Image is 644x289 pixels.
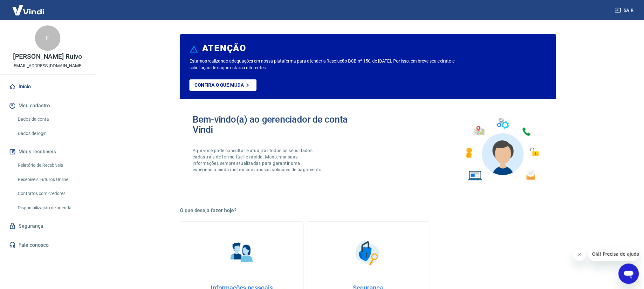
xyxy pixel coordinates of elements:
[352,237,384,269] img: Segurança
[15,127,87,140] a: Dados de login
[8,0,49,20] img: Vindi
[189,79,257,91] a: Confira o que muda
[613,4,636,16] button: Sair
[202,45,246,51] h6: ATENÇÃO
[573,248,586,261] iframe: Fechar mensagem
[8,238,87,252] a: Fale conosco
[13,53,82,60] p: [PERSON_NAME] Ruivo
[195,82,244,88] p: Confira o que muda
[15,159,87,172] a: Relatório de Recebíveis
[460,114,544,185] img: Imagem de um avatar masculino com diversos icones exemplificando as funcionalidades do gerenciado...
[226,237,258,269] img: Informações pessoais
[15,113,87,126] a: Dados da conta
[588,247,639,261] iframe: Mensagem da empresa
[193,147,324,173] p: Aqui você pode consultar e atualizar todos os seus dados cadastrais de forma fácil e rápida. Mant...
[193,114,368,135] h2: Bem-vindo(a) ao gerenciador de conta Vindi
[180,207,556,214] h5: O que deseja fazer hoje?
[619,264,639,284] iframe: Botão para abrir a janela de mensagens
[8,80,87,94] a: Início
[4,4,53,10] span: Olá! Precisa de ajuda?
[189,58,475,71] p: Estamos realizando adequações em nossa plataforma para atender a Resolução BCB nº 150, de [DATE]....
[35,25,60,51] div: E
[15,187,87,200] a: Contratos com credores
[12,63,83,69] p: [EMAIL_ADDRESS][DOMAIN_NAME]
[8,145,87,159] button: Meus recebíveis
[15,201,87,214] a: Disponibilização de agenda
[15,173,87,186] a: Recebíveis Futuros Online
[8,99,87,113] button: Meu cadastro
[8,219,87,233] a: Segurança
